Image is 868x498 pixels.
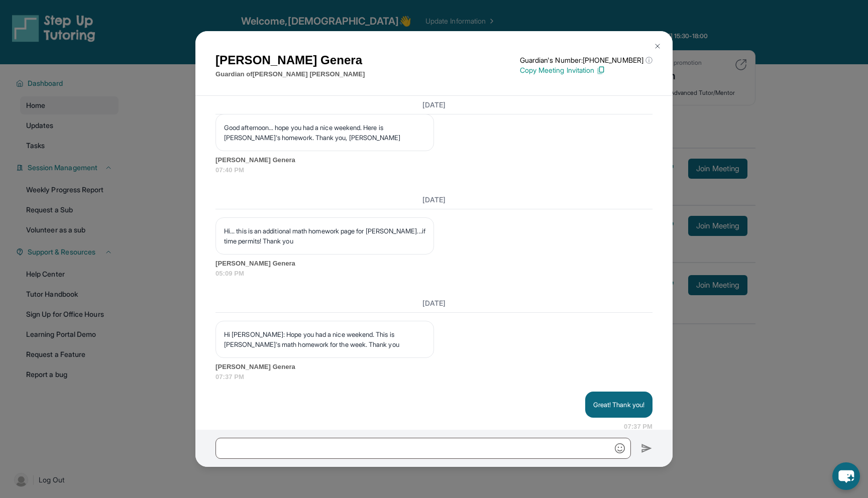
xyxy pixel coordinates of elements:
img: Emoji [615,443,625,453]
p: Guardian's Number: [PHONE_NUMBER] [520,55,653,65]
span: 07:37 PM [215,372,653,382]
img: Send icon [641,442,653,454]
h3: [DATE] [215,195,653,205]
span: [PERSON_NAME] Genera [215,155,653,165]
p: Great! Thank you! [593,400,644,410]
button: chat-button [832,462,860,490]
img: Close Icon [654,42,662,50]
p: Good afternoon... hope you had a nice weekend. Here is [PERSON_NAME]'s homework. Thank you, [PERS... [224,122,425,143]
h3: [DATE] [215,100,653,110]
p: Hi [PERSON_NAME]: Hope you had a nice weekend. This is [PERSON_NAME]'s math homework for the week... [224,329,425,349]
span: 07:37 PM [624,422,653,432]
p: Guardian of [PERSON_NAME] [PERSON_NAME] [215,69,365,79]
span: [PERSON_NAME] Genera [215,362,653,372]
span: ⓘ [645,55,653,65]
span: [PERSON_NAME] Genera [215,259,653,269]
span: 05:09 PM [215,269,653,279]
img: Copy Icon [596,66,605,75]
span: 07:40 PM [215,165,653,175]
h3: [DATE] [215,298,653,308]
h1: [PERSON_NAME] Genera [215,51,365,69]
p: Copy Meeting Invitation [520,65,653,75]
p: Hi... this is an additional math homework page for [PERSON_NAME]...if time permits! Thank you [224,226,425,246]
